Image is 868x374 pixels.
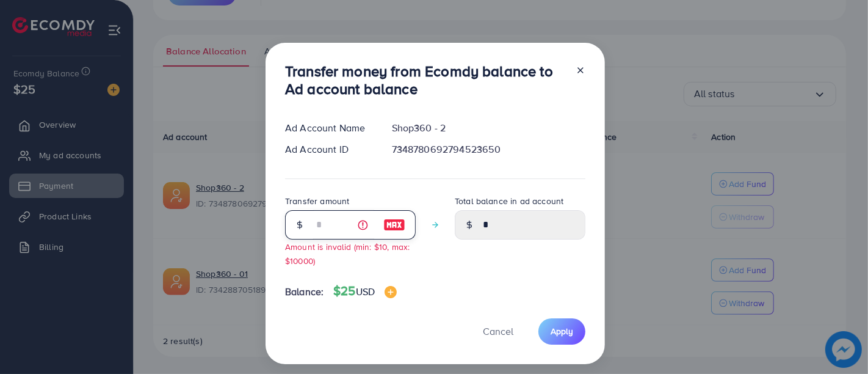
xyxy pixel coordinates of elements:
[285,241,410,266] small: Amount is invalid (min: $10, max: $10000)
[382,121,595,135] div: Shop360 - 2
[455,195,563,207] label: Total balance in ad account
[382,142,595,156] div: 7348780692794523650
[383,218,405,232] img: image
[538,318,585,345] button: Apply
[285,195,349,207] label: Transfer amount
[468,318,529,345] button: Cancel
[385,286,397,298] img: image
[333,284,397,299] h4: $25
[285,285,324,299] span: Balance:
[551,325,573,337] span: Apply
[275,142,382,156] div: Ad Account ID
[285,62,566,98] h3: Transfer money from Ecomdy balance to Ad account balance
[275,121,382,135] div: Ad Account Name
[483,324,513,338] span: Cancel
[356,285,375,298] span: USD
